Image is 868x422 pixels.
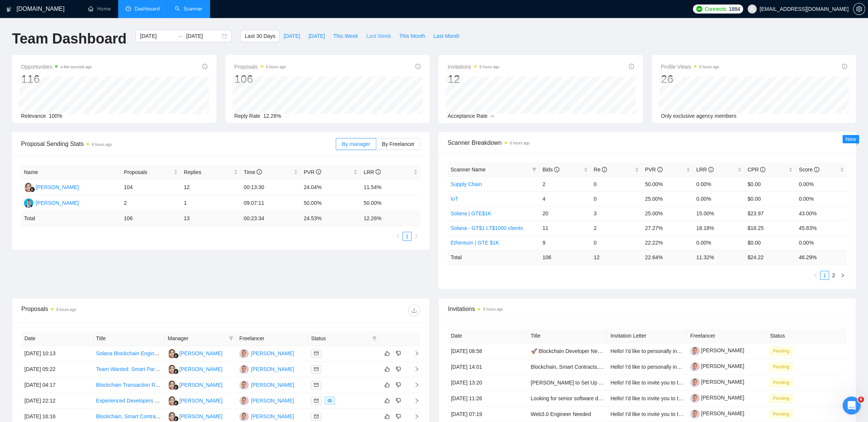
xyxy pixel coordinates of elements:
[168,397,222,403] a: VW[PERSON_NAME]
[371,333,378,344] span: filter
[168,366,222,372] a: VW[PERSON_NAME]
[96,382,174,388] a: Blockchain Transaction Research
[853,6,865,12] span: setting
[820,271,829,280] li: 1
[316,169,321,174] span: info-circle
[451,181,482,187] a: Supply Chain
[168,381,222,387] a: VW[PERSON_NAME]
[594,167,607,173] span: Re
[693,206,745,221] td: 15.00%
[767,329,847,343] th: Status
[314,367,318,371] span: mail
[745,221,796,235] td: $18.25
[531,348,732,354] a: 🚀 Blockchain Developer Needed to Create a Custom Cryptocurrency (Token or Coin).
[239,413,294,419] a: VK[PERSON_NAME]
[362,30,395,42] button: Last Week
[360,211,420,226] td: 12.26 %
[693,250,745,264] td: 11.32 %
[396,413,401,419] span: dislike
[181,180,241,195] td: 12
[311,334,369,342] span: Status
[229,336,233,341] span: filter
[661,62,719,71] span: Profile Views
[483,307,503,311] time: 6 hours ago
[690,363,744,369] a: [PERSON_NAME]
[448,304,847,314] span: Invitations
[415,64,420,69] span: info-circle
[396,350,401,356] span: dislike
[175,6,203,12] a: searchScanner
[236,331,308,346] th: Freelancer
[760,167,765,172] span: info-circle
[448,329,528,343] th: Date
[173,384,179,390] img: gigradar-bm.png
[96,350,162,356] a: Solana Blockchain Engineer
[661,113,737,119] span: Only exclusive agency members
[93,331,165,346] th: Title
[838,271,847,280] button: right
[451,196,458,202] a: IoT
[181,165,241,180] th: Replies
[251,412,294,420] div: [PERSON_NAME]
[251,349,294,357] div: [PERSON_NAME]
[168,350,222,356] a: VW[PERSON_NAME]
[383,396,392,405] button: like
[173,416,179,421] img: gigradar-bm.png
[642,250,693,264] td: 22.64 %
[234,72,286,86] div: 106
[168,413,222,419] a: VW[PERSON_NAME]
[96,398,265,404] a: Experienced Developers Needed for Kiosk and Mobile App Development
[396,382,401,388] span: dislike
[642,206,693,221] td: 25.00%
[186,32,220,40] input: End date
[796,177,847,191] td: 0.00%
[394,349,403,358] button: dislike
[448,375,528,390] td: [DATE] 13:20
[451,225,523,231] a: Solana - GT$1 LT$1000 clients
[239,412,249,421] img: VK
[402,232,411,241] li: 1
[56,308,76,312] time: 6 hours ago
[124,168,172,176] span: Proposals
[304,169,321,175] span: PVR
[829,271,838,280] li: 2
[96,366,295,372] a: Team Wanted: Smart Parcel Locker MVP (Full Stack + Mobile + Firmware Integration)
[21,139,336,149] span: Proposal Sending Stats
[531,380,710,386] a: [PERSON_NAME] to Set Up Token Swap Website from Provided Instructions
[314,383,318,387] span: mail
[729,5,740,13] span: 1884
[239,365,249,374] img: VK
[301,180,361,195] td: 24.04%
[539,191,591,206] td: 4
[251,365,294,373] div: [PERSON_NAME]
[396,398,401,404] span: dislike
[366,32,391,40] span: Last Week
[360,180,420,195] td: 11.54%
[173,369,179,374] img: gigradar-bm.png
[227,333,235,344] span: filter
[770,411,795,417] a: Pending
[796,250,847,264] td: 46.29 %
[510,141,530,145] time: 6 hours ago
[24,183,33,192] img: VW
[140,32,174,40] input: Start date
[528,375,608,390] td: Solana Developer to Set Up Token Swap Website from Provided Instructions
[304,30,329,42] button: [DATE]
[690,409,700,419] img: c19O_M3waDQ5x_4i0khf7xq_LhlY3NySNefe3tjQuUWysBxvxeOhKW84bhf0RYZQUF
[12,30,126,48] h1: Team Dashboard
[448,343,528,359] td: [DATE] 08:58
[363,169,381,175] span: LRR
[24,198,33,208] img: DL
[479,65,499,69] time: 6 hours ago
[239,366,294,372] a: VK[PERSON_NAME]
[21,62,92,71] span: Opportunities
[126,6,131,11] span: dashboard
[820,271,829,279] a: 1
[814,167,819,172] span: info-circle
[21,113,46,119] span: Relevance
[24,200,79,206] a: DL[PERSON_NAME]
[554,167,559,172] span: info-circle
[687,329,767,343] th: Freelancer
[88,6,111,12] a: homeHome
[770,394,792,402] span: Pending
